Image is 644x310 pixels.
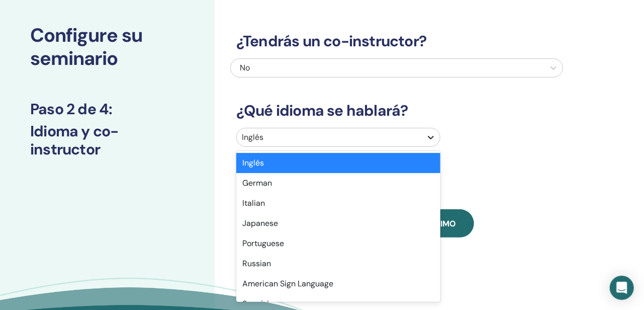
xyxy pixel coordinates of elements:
[30,100,185,118] h3: :
[236,274,440,294] div: American Sign Language
[236,153,440,173] div: Inglés
[236,173,440,193] div: German
[236,193,440,213] div: Italian
[30,122,185,159] h3: Idioma y co-instructor
[230,102,563,120] h3: ¿Qué idioma se hablará?
[236,254,440,274] div: Russian
[610,276,634,300] div: Abra Intercom Messenger
[30,99,109,119] font: Paso 2 de 4
[240,62,250,73] span: No
[236,213,440,234] div: Japanese
[236,234,440,254] div: Portuguese
[230,32,563,50] h3: ¿Tendrás un co-instructor?
[30,24,185,70] h2: Configure su seminario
